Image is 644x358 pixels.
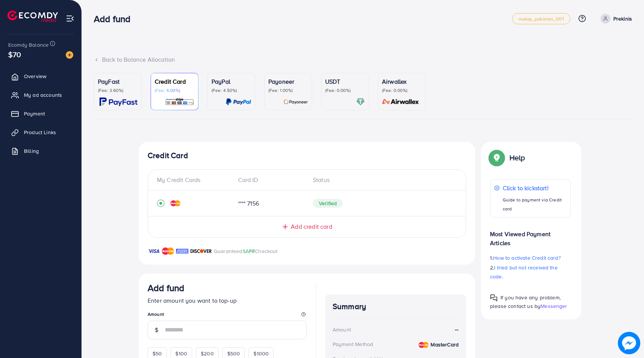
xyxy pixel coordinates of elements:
[176,247,188,256] img: brand
[253,350,269,357] span: $1000
[24,72,46,80] span: Overview
[313,199,343,208] span: Verified
[157,200,164,207] svg: record circle
[307,176,457,184] div: Status
[66,51,73,59] img: image
[503,183,567,192] p: Click to kickstart!
[214,247,278,256] p: Guaranteed Checkout
[94,13,136,24] h3: Add fund
[6,143,76,158] a: Billing
[24,129,56,136] span: Product Links
[98,87,138,93] p: (Fee: 3.60%)
[155,77,194,86] p: Credit Card
[490,263,571,281] p: 2.
[152,350,162,357] span: $50
[226,98,251,106] img: card
[382,87,422,93] p: (Fee: 0.00%)
[212,77,251,86] p: PayPal
[356,98,365,106] img: card
[455,325,459,334] strong: --
[382,77,422,86] p: Airwallex
[493,254,560,262] span: How to activate Credit card?
[490,223,571,247] p: Most Viewed Payment Articles
[512,13,570,24] a: metap_pakistan_001
[333,326,351,333] div: Amount
[6,69,76,84] a: Overview
[283,98,308,106] img: card
[148,296,307,305] p: Enter amount you want to top-up
[380,98,422,106] img: card
[490,151,503,164] img: Popup guide
[170,200,181,206] img: credit
[490,294,497,302] img: Popup guide
[540,302,567,310] span: Messenger
[490,264,558,280] span: I tried but not received the code.
[6,125,76,140] a: Product Links
[99,98,138,106] img: card
[148,247,160,256] img: brand
[155,87,194,93] p: (Fee: 4.00%)
[509,153,525,162] p: Help
[24,91,62,99] span: My ad accounts
[431,341,459,348] strong: MasterCard
[24,147,39,155] span: Billing
[268,87,308,93] p: (Fee: 1.00%)
[325,77,365,86] p: USDT
[490,294,561,310] span: If you have any problem, please contact us by
[8,41,49,49] span: Ecomdy Balance
[227,350,240,357] span: $500
[94,55,632,64] div: Back to Balance Allocation
[6,106,76,121] a: Payment
[148,311,307,320] legend: Amount
[8,49,21,60] span: $70
[503,195,567,213] p: Guide to payment via Credit card
[157,176,232,184] div: My Credit Cards
[518,16,564,21] span: metap_pakistan_001
[24,110,45,117] span: Payment
[98,77,138,86] p: PayFast
[165,98,194,106] img: card
[212,87,251,93] p: (Fee: 4.50%)
[325,87,365,93] p: (Fee: 0.00%)
[419,342,429,348] img: credit
[148,283,184,293] h3: Add fund
[66,14,74,23] img: menu
[291,222,332,231] span: Add credit card
[190,247,212,256] img: brand
[598,14,632,24] a: Prekinis
[201,350,214,357] span: $200
[6,87,76,102] a: My ad accounts
[333,302,459,311] h4: Summary
[175,350,187,357] span: $100
[618,332,640,354] img: image
[268,77,308,86] p: Payoneer
[490,253,571,262] p: 1.
[148,151,466,160] h4: Credit Card
[243,247,255,255] span: SAFE
[613,14,632,23] p: Prekinis
[7,10,58,22] img: logo
[333,340,373,348] div: Payment Method
[232,176,307,184] div: Card ID
[162,247,174,256] img: brand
